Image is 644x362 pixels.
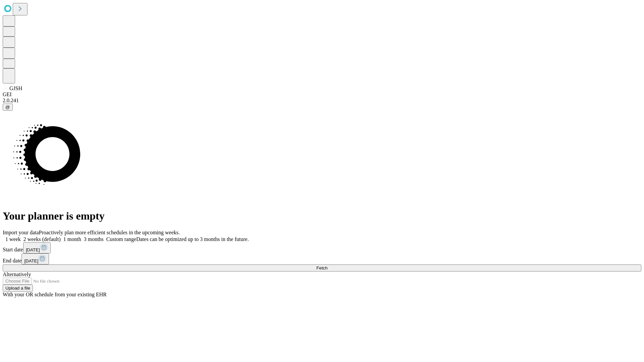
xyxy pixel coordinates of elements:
button: [DATE] [23,242,51,253]
span: With your OR schedule from your existing EHR [3,292,107,297]
button: Fetch [3,264,641,271]
span: 1 month [63,236,81,242]
span: 2 weeks (default) [23,236,61,242]
div: 2.0.241 [3,98,641,104]
div: GEI [3,92,641,98]
span: Dates can be optimized up to 3 months in the future. [136,236,249,242]
span: Custom range [106,236,136,242]
span: Fetch [316,265,327,270]
span: GJSH [9,85,22,91]
h1: Your planner is empty [3,210,641,222]
span: Alternatively [3,271,31,277]
span: [DATE] [26,247,40,252]
button: @ [3,104,13,111]
span: 1 week [5,236,21,242]
span: [DATE] [24,258,38,263]
div: Start date [3,242,641,253]
button: Upload a file [3,285,33,292]
span: Proactively plan more efficient schedules in the upcoming weeks. [39,230,180,235]
span: 3 months [84,236,104,242]
div: End date [3,253,641,264]
button: [DATE] [21,253,49,264]
span: Import your data [3,230,39,235]
span: @ [5,105,10,110]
